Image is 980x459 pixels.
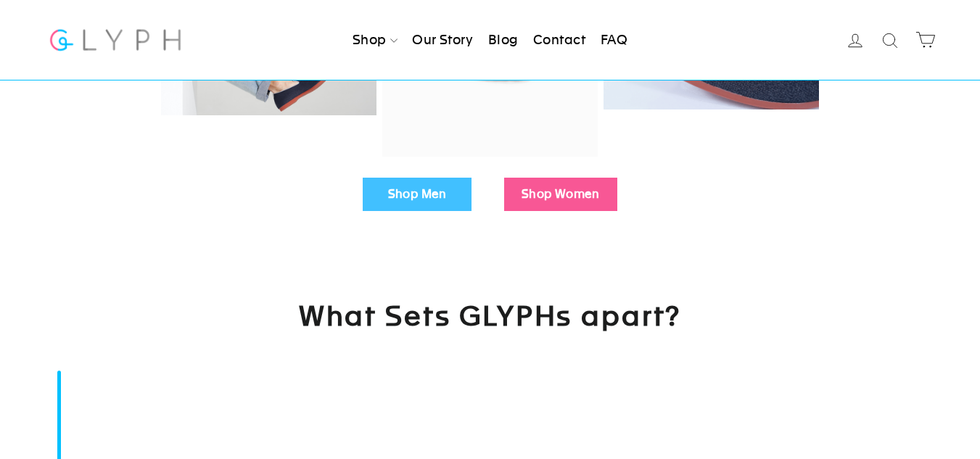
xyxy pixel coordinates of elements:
a: Shop Men [363,178,472,211]
a: Shop [347,24,403,56]
iframe: Glyph - Referral program [960,167,980,292]
a: Blog [482,24,524,56]
a: FAQ [595,24,633,56]
img: Glyph [48,20,184,59]
ul: Primary [347,24,633,56]
a: Our Story [406,24,479,56]
a: Contact [527,24,591,56]
h2: What Sets GLYPHs apart? [128,298,853,370]
a: Shop Women [504,178,617,211]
